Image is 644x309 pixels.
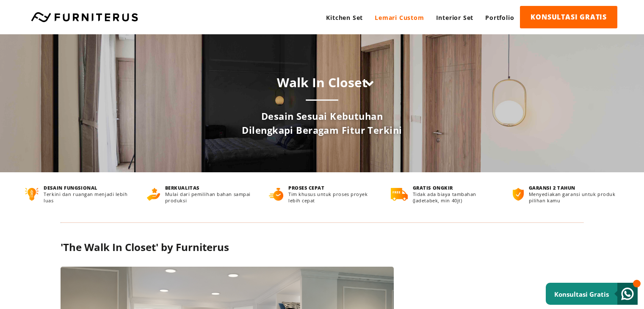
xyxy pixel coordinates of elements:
[479,6,520,29] a: Portfolio
[44,191,131,204] p: Terkini dan ruangan menjadi lebih luas
[529,191,619,204] p: Menyediakan garansi untuk produk pilihan kamu
[288,185,375,191] h4: PROSES CEPAT
[413,191,497,204] p: Tidak ada biaya tambahan (Jadetabek, min 40jt)
[554,290,609,298] small: Konsultasi Gratis
[320,6,369,29] a: Kitchen Set
[147,188,160,201] img: berkualitas.png
[546,283,638,305] a: Konsultasi Gratis
[513,188,524,201] img: bergaransi.png
[288,191,375,204] p: Tim khusus untuk proses proyek lebih cepat
[430,6,480,29] a: Interior Set
[61,240,584,254] h2: 'The Walk In Closet' by Furniterus
[520,6,617,28] a: KONSULTASI GRATIS
[391,188,408,201] img: gratis-ongkir.png
[413,185,497,191] h4: GRATIS ONGKIR
[529,185,619,191] h4: GARANSI 2 TAHUN
[165,191,253,204] p: Mulai dari pemilihan bahan sampai produksi
[369,6,430,29] a: Lemari Custom
[44,185,131,191] h4: DESAIN FUNGSIONAL
[25,188,39,201] img: desain-fungsional.png
[165,185,253,191] h4: BERKUALITAS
